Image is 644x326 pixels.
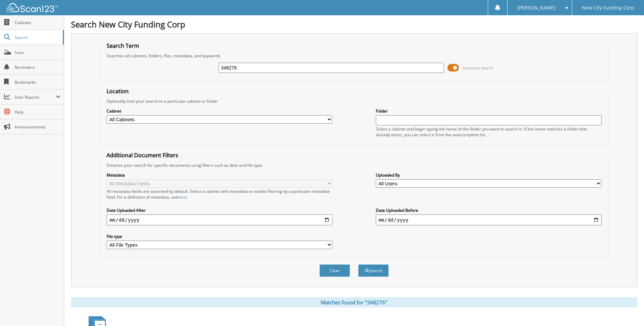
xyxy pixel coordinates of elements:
[103,42,143,49] legend: Search Term
[71,297,637,307] div: Matches found for "348276"
[107,108,332,114] label: Cabinet
[463,65,493,70] span: Advanced Search
[103,98,605,104] div: Optionally limit your search to a particular cabinet or folder
[358,264,389,277] button: Search
[71,19,637,30] h1: Search New City Funding Corp
[15,124,60,130] span: Announcements
[15,94,56,100] span: User Reports
[103,87,132,95] legend: Location
[107,172,332,178] label: Metadata
[15,20,60,25] span: Cabinets
[15,79,60,85] span: Bookmarks
[178,194,187,200] a: here
[15,35,59,40] span: Search
[107,207,332,213] label: Date Uploaded After
[15,49,60,55] span: Scan
[103,151,182,159] legend: Additional Document Filters
[376,126,602,138] div: Select a cabinet and begin typing the name of the folder you want to search in. If the name match...
[376,108,602,114] label: Folder
[107,233,332,239] label: File type
[517,6,555,10] span: [PERSON_NAME]
[7,3,58,12] img: scan123-logo-white.svg
[319,264,350,277] button: Clear
[103,53,605,59] div: Searches all cabinets, folders, files, metadata, and keywords
[103,162,605,168] div: Enhance your search for specific documents using filters such as date and file type.
[15,64,60,70] span: Reminders
[376,172,602,178] label: Uploaded By
[107,215,332,225] input: start
[582,6,634,10] span: New City Funding Corp
[376,215,602,225] input: end
[376,207,602,213] label: Date Uploaded Before
[15,109,60,115] span: Help
[107,188,332,200] div: All metadata fields are searched by default. Select a cabinet with metadata to enable filtering b...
